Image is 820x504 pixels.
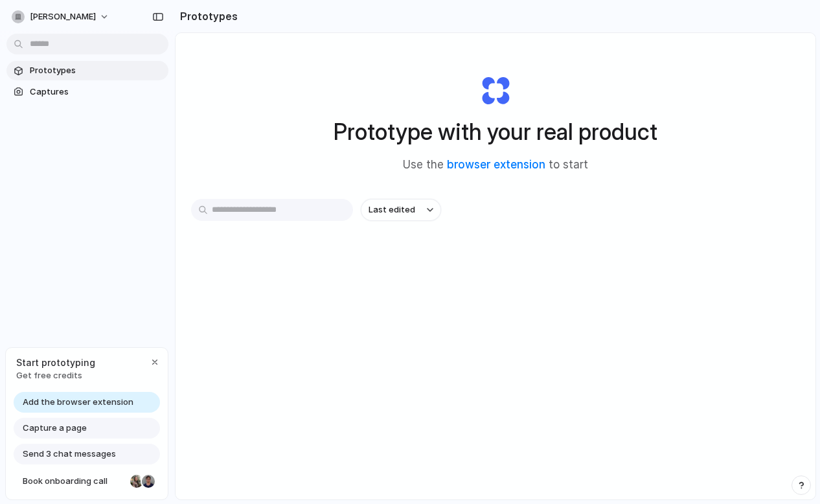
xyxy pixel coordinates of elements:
[30,64,163,77] span: Prototypes
[14,392,160,413] a: Add the browser extension
[6,82,168,102] a: Captures
[23,448,116,461] span: Send 3 chat messages
[334,115,657,149] h1: Prototype with your real product
[30,10,96,23] span: [PERSON_NAME]
[447,158,545,171] a: browser extension
[23,396,133,409] span: Add the browser extension
[23,475,125,488] span: Book onboarding call
[30,86,163,98] span: Captures
[23,422,87,435] span: Capture a page
[16,369,95,382] span: Get free credits
[16,356,95,369] span: Start prototyping
[141,474,156,489] div: Christian Iacullo
[175,8,238,24] h2: Prototypes
[369,203,415,216] span: Last edited
[403,157,588,174] span: Use the to start
[129,474,144,489] div: Nicole Kubica
[14,471,160,492] a: Book onboarding call
[361,199,441,221] button: Last edited
[6,6,116,27] button: [PERSON_NAME]
[6,61,168,80] a: Prototypes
